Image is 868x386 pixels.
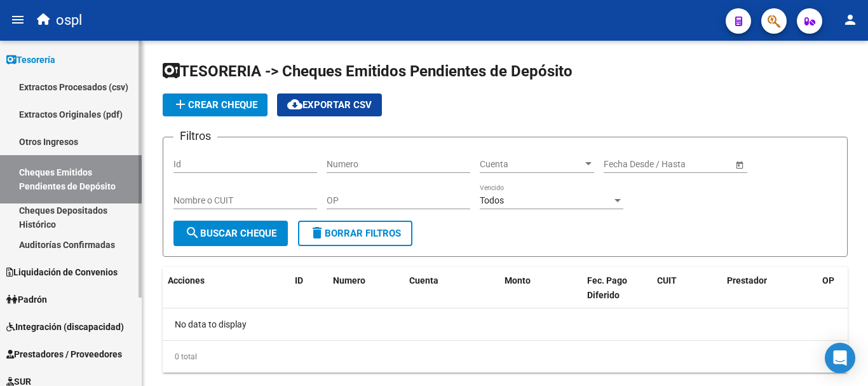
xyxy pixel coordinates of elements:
span: Borrar Filtros [309,228,401,239]
datatable-header-cell: ID [290,267,328,309]
span: Numero [333,275,365,286]
button: Open calendar [733,158,746,171]
span: Monto [505,275,531,286]
span: Padrón [6,293,47,307]
span: OP [822,275,834,286]
span: CUIT [657,275,677,286]
span: ID [295,275,303,286]
mat-icon: search [185,225,200,240]
mat-icon: menu [10,12,25,27]
button: Buscar Cheque [173,221,288,246]
span: Crear Cheque [173,99,257,111]
span: Prestador [727,275,767,286]
datatable-header-cell: CUIT [652,267,722,309]
span: Cuenta [409,275,438,286]
div: 0 total [163,341,848,373]
datatable-header-cell: Fec. Pago Diferido [582,267,652,309]
datatable-header-cell: Monto [499,267,582,309]
span: Fec. Pago Diferido [587,275,627,300]
span: Exportar CSV [287,99,372,111]
div: Open Intercom Messenger [825,343,855,373]
mat-icon: add [173,97,188,112]
span: Tesorería [6,53,55,67]
mat-icon: delete [309,225,325,240]
span: TESORERIA -> Cheques Emitidos Pendientes de Depósito [163,62,573,80]
span: Acciones [168,275,205,286]
mat-icon: cloud_download [287,97,302,112]
span: Integración (discapacidad) [6,320,124,334]
span: Prestadores / Proveedores [6,347,122,361]
datatable-header-cell: Numero [328,267,404,309]
button: Exportar CSV [277,93,382,116]
datatable-header-cell: Cuenta [404,267,499,309]
span: Liquidación de Convenios [6,265,118,279]
span: Todos [480,195,504,205]
datatable-header-cell: Prestador [722,267,817,309]
button: Crear Cheque [163,93,268,116]
datatable-header-cell: OP [817,267,855,309]
input: Start date [604,159,643,170]
input: End date [654,159,716,170]
datatable-header-cell: Acciones [163,267,290,309]
span: Cuenta [480,159,583,170]
h3: Filtros [173,127,217,145]
span: Buscar Cheque [185,228,276,239]
mat-icon: person [843,12,858,27]
div: No data to display [163,308,848,340]
span: ospl [56,6,82,34]
button: Borrar Filtros [298,221,412,246]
